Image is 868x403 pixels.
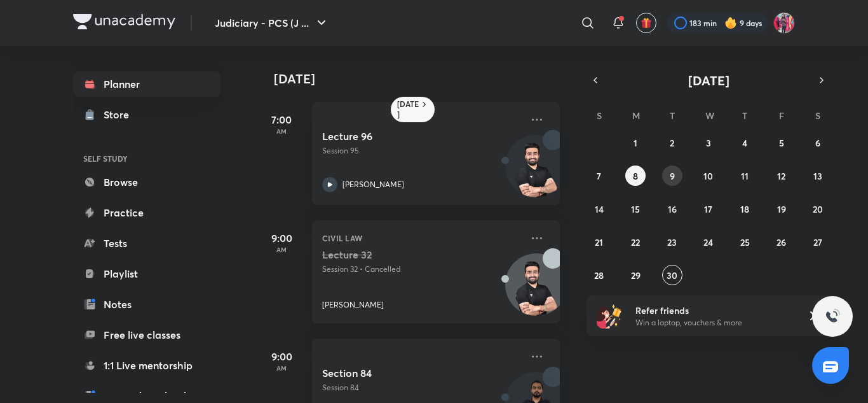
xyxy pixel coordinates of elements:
[688,72,729,89] span: [DATE]
[641,17,652,29] img: avatar
[634,137,637,149] abbr: September 1, 2025
[322,367,480,379] h5: Section 84
[813,170,822,182] abbr: September 13, 2025
[256,230,307,246] h5: 9:00
[735,132,755,153] button: September 4, 2025
[742,110,747,122] abbr: Thursday
[771,232,792,252] button: September 26, 2025
[73,102,220,127] a: Store
[815,110,820,122] abbr: Saturday
[256,246,307,253] p: AM
[813,236,822,248] abbr: September 27, 2025
[740,236,750,248] abbr: September 25, 2025
[662,232,682,252] button: September 23, 2025
[698,232,719,252] button: September 24, 2025
[706,137,711,149] abbr: September 3, 2025
[813,203,823,215] abbr: September 20, 2025
[815,137,820,149] abbr: September 6, 2025
[322,382,522,393] p: Session 84
[73,200,220,225] a: Practice
[636,13,656,33] button: avatar
[670,170,675,182] abbr: September 9, 2025
[397,99,419,120] h6: [DATE]
[595,236,603,248] abbr: September 21, 2025
[808,232,828,252] button: September 27, 2025
[703,236,713,248] abbr: September 24, 2025
[670,110,675,122] abbr: Tuesday
[625,166,646,186] button: September 8, 2025
[825,309,840,324] img: ttu
[779,110,784,122] abbr: Friday
[322,248,480,261] h5: Lecture 32
[670,137,674,149] abbr: September 2, 2025
[742,137,747,149] abbr: September 4, 2025
[635,304,792,317] h6: Refer friends
[589,199,609,219] button: September 14, 2025
[667,269,677,281] abbr: September 30, 2025
[633,170,638,182] abbr: September 8, 2025
[73,148,220,169] h6: SELF STUDY
[698,199,719,219] button: September 17, 2025
[322,230,522,246] p: Civil Law
[625,199,646,219] button: September 15, 2025
[73,14,175,32] a: Company Logo
[73,14,175,29] img: Company Logo
[256,364,307,372] p: AM
[595,203,604,215] abbr: September 14, 2025
[597,110,602,122] abbr: Sunday
[322,145,522,157] p: Session 95
[777,170,785,182] abbr: September 12, 2025
[506,142,567,203] img: Avatar
[635,317,792,329] p: Win a laptop, vouchers & more
[771,199,792,219] button: September 19, 2025
[73,292,220,317] a: Notes
[662,265,682,285] button: September 30, 2025
[779,137,784,149] abbr: September 5, 2025
[703,170,713,182] abbr: September 10, 2025
[771,166,792,186] button: September 12, 2025
[625,265,646,285] button: September 29, 2025
[667,236,677,248] abbr: September 23, 2025
[808,199,828,219] button: September 20, 2025
[73,322,220,348] a: Free live classes
[698,132,719,153] button: September 3, 2025
[662,166,682,186] button: September 9, 2025
[322,299,384,311] p: [PERSON_NAME]
[256,349,307,364] h5: 9:00
[808,132,828,153] button: September 6, 2025
[662,132,682,153] button: September 2, 2025
[625,232,646,252] button: September 22, 2025
[771,132,792,153] button: September 5, 2025
[322,130,480,143] h5: Lecture 96
[506,260,567,322] img: Avatar
[604,71,813,89] button: [DATE]
[773,12,795,34] img: Archita Mittal
[589,166,609,186] button: September 7, 2025
[342,179,404,190] p: [PERSON_NAME]
[256,112,307,127] h5: 7:00
[776,236,786,248] abbr: September 26, 2025
[207,10,337,36] button: Judiciary - PCS (J ...
[735,232,755,252] button: September 25, 2025
[73,261,220,286] a: Playlist
[322,264,522,275] p: Session 32 • Cancelled
[597,303,622,329] img: referral
[662,199,682,219] button: September 16, 2025
[589,232,609,252] button: September 21, 2025
[631,236,640,248] abbr: September 22, 2025
[631,203,640,215] abbr: September 15, 2025
[808,166,828,186] button: September 13, 2025
[104,107,137,122] div: Store
[632,110,640,122] abbr: Monday
[735,199,755,219] button: September 18, 2025
[704,203,712,215] abbr: September 17, 2025
[741,170,749,182] abbr: September 11, 2025
[777,203,786,215] abbr: September 19, 2025
[705,110,714,122] abbr: Wednesday
[73,169,220,195] a: Browse
[274,71,573,87] h4: [DATE]
[597,170,601,182] abbr: September 7, 2025
[73,71,220,97] a: Planner
[735,166,755,186] button: September 11, 2025
[740,203,749,215] abbr: September 18, 2025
